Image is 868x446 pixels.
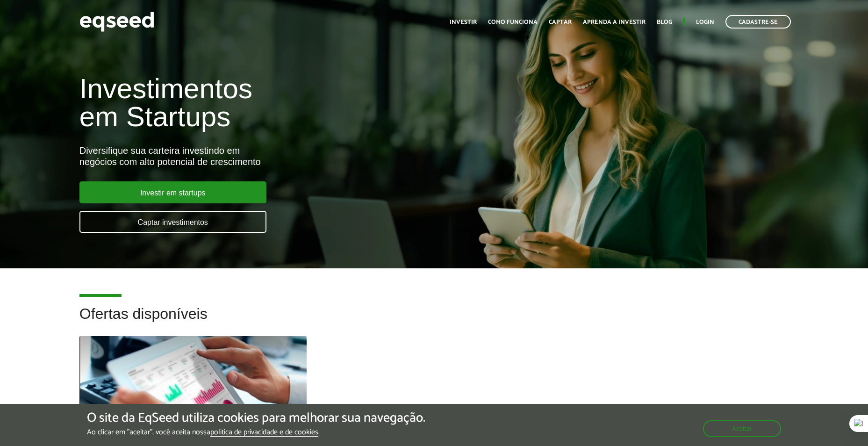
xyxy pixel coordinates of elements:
h2: Ofertas disponíveis [79,306,789,336]
p: Ao clicar em "aceitar", você aceita nossa . [87,428,425,437]
a: Como funciona [488,19,538,25]
a: Login [696,19,714,25]
h1: Investimentos em Startups [79,75,500,131]
a: Cadastre-se [725,15,791,29]
a: Blog [657,19,672,25]
h5: O site da EqSeed utiliza cookies para melhorar sua navegação. [87,411,425,425]
a: Investir em startups [79,181,266,203]
a: política de privacidade e de cookies [210,429,318,437]
a: Captar investimentos [79,211,266,233]
a: Aprenda a investir [583,19,646,25]
a: Captar [549,19,572,25]
a: Investir [450,19,477,25]
img: EqSeed [79,9,154,34]
button: Aceitar [703,420,781,437]
div: Diversifique sua carteira investindo em negócios com alto potencial de crescimento [79,145,500,167]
